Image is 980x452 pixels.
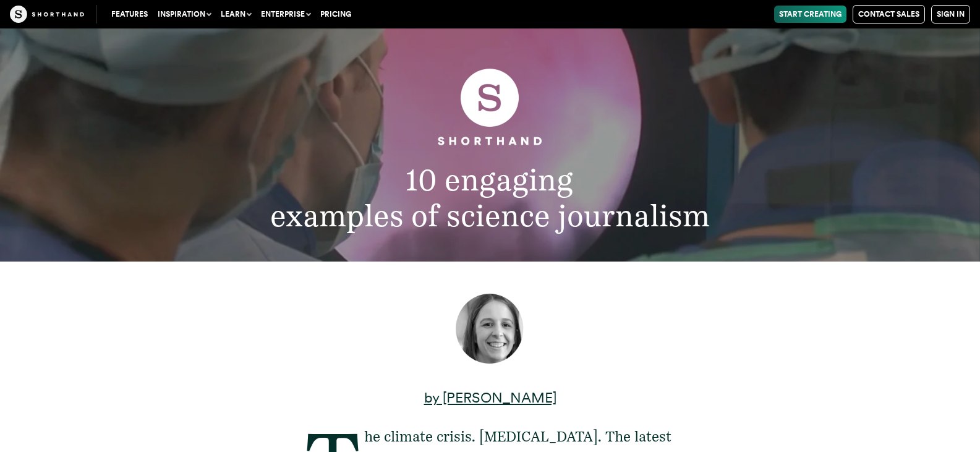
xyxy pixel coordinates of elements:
a: Features [106,6,153,23]
button: Enterprise [256,6,315,23]
a: Start Creating [774,6,846,23]
button: Learn [216,6,256,23]
img: The Craft [10,6,84,23]
button: Inspiration [153,6,216,23]
a: Pricing [315,6,356,23]
h2: 10 engaging examples of science journalism [140,162,840,234]
a: by [PERSON_NAME] [424,389,556,406]
a: Sign in [931,5,970,23]
a: Contact Sales [853,5,925,23]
